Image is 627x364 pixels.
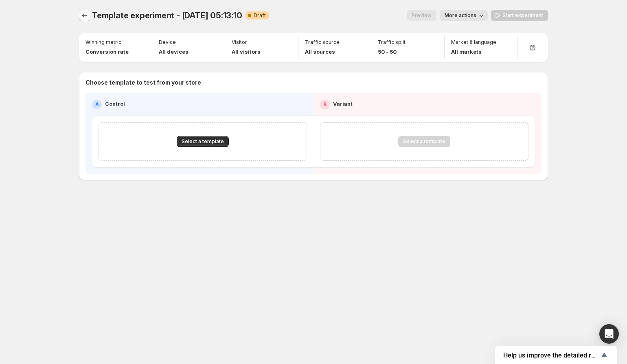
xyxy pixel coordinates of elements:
button: Experiments [79,10,90,21]
div: Open Intercom Messenger [599,324,619,344]
span: Template experiment - [DATE] 05:13:10 [92,11,242,20]
p: All markets [451,48,496,56]
p: 50 - 50 [378,48,406,56]
p: Traffic source [305,39,340,46]
button: More actions [440,10,488,21]
h2: A [95,101,99,108]
p: Winning metric [85,39,121,46]
h2: B [323,101,327,108]
p: All visitors [232,48,261,56]
span: Select a template [182,138,224,145]
p: Variant [333,100,353,108]
p: Device [159,39,176,46]
p: All devices [159,48,189,56]
p: Market & language [451,39,496,46]
p: Control [105,100,125,108]
p: Traffic split [378,39,406,46]
button: Select a template [177,136,229,147]
p: Choose template to test from your store [85,78,541,87]
p: Visitor [232,39,247,46]
p: Conversion rate [85,48,129,56]
p: All sources [305,48,340,56]
span: More actions [445,12,476,19]
span: Draft [254,12,266,19]
button: Show survey - Help us improve the detailed report for A/B campaigns [503,350,609,360]
span: Help us improve the detailed report for A/B campaigns [503,351,599,359]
